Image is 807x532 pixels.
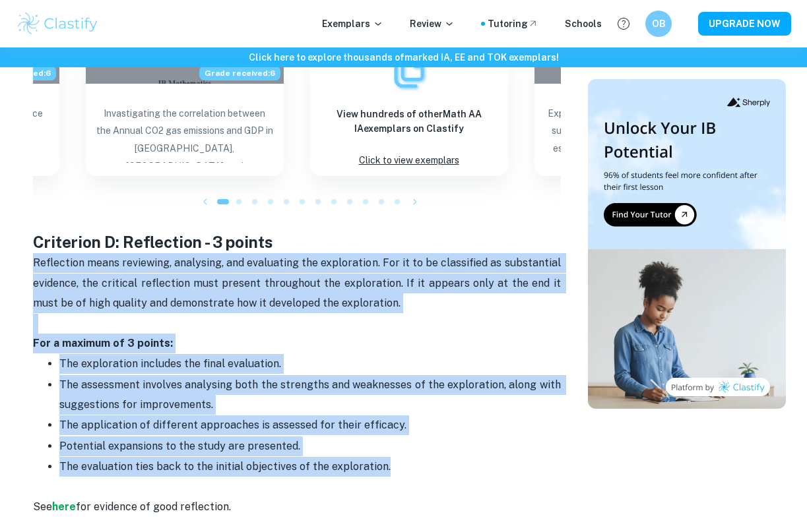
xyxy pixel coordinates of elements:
[199,66,280,80] span: Grade received: 6
[645,11,672,37] button: OB
[612,13,635,35] button: Help and Feedback
[59,357,281,370] span: The exploration includes the final evaluation.
[3,50,804,65] h6: Click here to explore thousands of marked IA, EE and TOK exemplars !
[321,107,498,136] h6: View hundreds of other Math AA IA exemplars on Clastify
[86,44,284,176] a: Blog exemplar: Invastigating the correlation between thGrade received:6Invastigating the correlat...
[59,419,406,431] span: The application of different approaches is assessed for their efficacy.
[59,440,300,452] span: Potential expansions to the study are presented.
[33,337,173,349] strong: For a maximum of 3 points:
[33,256,564,309] span: Reflection means reviewing, analysing, and evaluating the exploration. For it to be classified as...
[565,16,602,31] a: Schools
[359,152,459,169] p: Click to view exemplars
[698,12,791,36] button: UPGRADE NOW
[33,233,273,251] strong: Criterion D: Reflection - 3 points
[545,105,722,163] p: Exploring the method of calculating the surface area of solid of revolution and estimating the la...
[410,16,455,31] p: Review
[322,16,383,31] p: Exemplars
[59,460,391,473] span: The evaluation ties back to the initial objectives of the exploration.
[651,16,666,31] h6: OB
[59,378,564,411] span: The assessment involves analysing both the strengths and weaknesses of the exploration, along wit...
[389,51,429,91] img: Exemplars
[488,16,538,31] a: Tutoring
[96,105,273,163] p: Invastigating the correlation between the Annual CO2 gas emissions and GDP in [GEOGRAPHIC_DATA], ...
[52,500,76,513] a: here
[588,79,786,409] img: Thumbnail
[16,11,100,37] img: Clastify logo
[310,44,508,176] a: ExemplarsView hundreds of otherMath AA IAexemplars on ClastifyClick to view exemplars
[534,44,732,176] a: Blog exemplar: Exploring the method of calculating the Exploring the method of calculating the su...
